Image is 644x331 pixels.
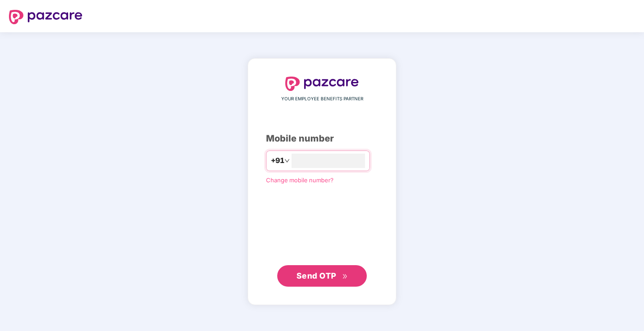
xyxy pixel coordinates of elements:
[9,10,82,24] img: logo
[285,77,359,91] img: logo
[342,274,348,279] span: double-right
[277,265,367,287] button: Send OTPdouble-right
[266,176,334,184] a: Change mobile number?
[271,155,284,166] span: +91
[296,271,336,280] span: Send OTP
[284,158,290,163] span: down
[281,95,363,103] span: YOUR EMPLOYEE BENEFITS PARTNER
[266,132,378,146] div: Mobile number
